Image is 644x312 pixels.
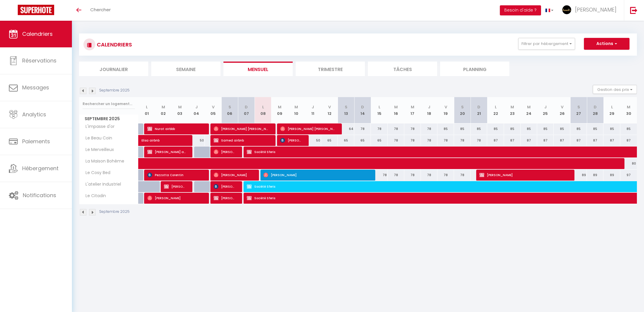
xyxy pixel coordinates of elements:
abbr: D [361,104,364,110]
li: Mensuel [223,62,293,76]
th: 22 [487,97,504,123]
div: 89 [570,170,587,181]
th: 03 [172,97,188,123]
abbr: V [445,104,447,110]
li: Journalier [79,62,148,76]
abbr: L [262,104,264,110]
div: 87 [603,135,620,146]
span: [PERSON_NAME] airbnb [147,146,186,157]
li: Tâches [368,62,437,76]
button: Gestion des prix [593,85,637,94]
span: Chercher [90,7,111,13]
th: 13 [338,97,354,123]
th: 27 [570,97,587,123]
abbr: D [245,104,248,110]
div: 85 [504,123,521,134]
span: Notifications [23,192,56,199]
th: 24 [521,97,537,123]
div: 85 [437,123,454,134]
th: 14 [354,97,371,123]
span: Samed airbnb [214,135,269,146]
div: 78 [421,135,437,146]
abbr: S [577,104,580,110]
span: [PERSON_NAME] [PERSON_NAME] [280,123,336,134]
th: 17 [404,97,421,123]
th: 07 [238,97,255,123]
div: 65 [321,135,338,146]
span: Calendriers [22,30,53,38]
span: [PERSON_NAME] [214,181,236,192]
span: Elisa airbnb [141,132,182,143]
p: Septembre 2025 [99,88,130,93]
li: Semaine [151,62,220,76]
th: 19 [437,97,454,123]
div: 87 [554,135,570,146]
abbr: M [527,104,531,110]
div: 78 [437,135,454,146]
span: La Maison Bohème [80,158,126,165]
abbr: V [561,104,563,110]
span: [PERSON_NAME] [575,6,616,13]
abbr: M [627,104,630,110]
th: 08 [255,97,271,123]
div: 80 [620,158,637,169]
abbr: M [511,104,514,110]
div: 65 [338,135,354,146]
div: 85 [521,123,537,134]
p: Septembre 2025 [99,209,130,215]
div: 85 [454,123,471,134]
th: 01 [139,97,155,123]
span: [PERSON_NAME] [214,169,252,181]
th: 15 [371,97,387,123]
div: 78 [404,123,421,134]
th: 18 [421,97,437,123]
span: Analytics [22,111,46,118]
div: 50 [305,135,321,146]
abbr: M [394,104,398,110]
div: 85 [620,123,637,134]
span: Messages [22,84,49,91]
abbr: L [495,104,497,110]
th: 02 [155,97,172,123]
th: 29 [603,97,620,123]
abbr: M [278,104,281,110]
span: [PERSON_NAME] [263,169,368,181]
button: Besoin d'aide ? [500,5,541,15]
abbr: J [544,104,547,110]
div: 87 [504,135,521,146]
div: 50 [188,135,205,146]
span: Le Citadin [80,193,107,199]
span: Le Cosy Bed [80,170,112,176]
span: L'impasse d'or [80,123,116,130]
div: 87 [487,135,504,146]
abbr: L [146,104,148,110]
img: logout [630,7,637,14]
abbr: L [379,104,380,110]
th: 16 [388,97,404,123]
div: 85 [570,123,587,134]
a: Elisa airbnb [139,135,155,146]
button: Actions [584,38,629,50]
div: 87 [587,135,603,146]
div: 78 [404,135,421,146]
span: Hébergement [22,165,59,172]
div: 78 [388,135,404,146]
div: 78 [471,135,487,146]
abbr: D [477,104,480,110]
div: 97 [620,170,637,181]
div: 89 [587,170,603,181]
abbr: S [228,104,231,110]
span: Septembre 2025 [79,115,138,123]
div: 85 [471,123,487,134]
th: 04 [188,97,205,123]
div: 87 [537,135,554,146]
abbr: S [345,104,347,110]
div: 78 [388,170,404,181]
div: 85 [487,123,504,134]
th: 05 [205,97,221,123]
abbr: M [411,104,414,110]
span: [PERSON_NAME] [PERSON_NAME] [214,123,269,134]
div: 87 [620,135,637,146]
span: Pezzotta Corentin [147,169,203,181]
th: 25 [537,97,554,123]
